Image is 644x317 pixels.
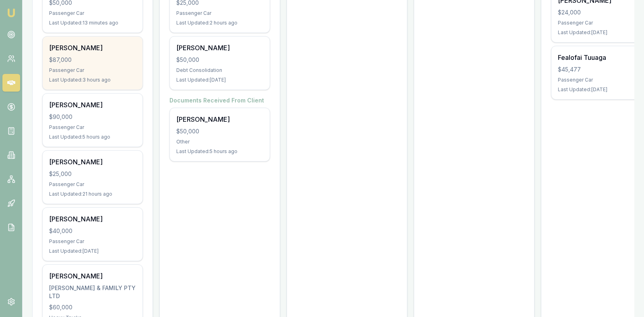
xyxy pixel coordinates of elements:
[49,303,136,311] div: $60,000
[49,214,136,224] div: [PERSON_NAME]
[49,284,136,300] div: [PERSON_NAME] & FAMILY PTY LTD
[176,139,263,145] div: Other
[49,77,136,83] div: Last Updated: 3 hours ago
[176,10,263,16] div: Passenger Car
[176,56,263,64] div: $50,000
[176,127,263,135] div: $50,000
[176,77,263,83] div: Last Updated: [DATE]
[49,170,136,178] div: $25,000
[49,181,136,188] div: Passenger Car
[176,148,263,155] div: Last Updated: 5 hours ago
[176,67,263,74] div: Debt Consolidation
[176,115,263,124] div: [PERSON_NAME]
[49,134,136,140] div: Last Updated: 5 hours ago
[49,20,136,26] div: Last Updated: 13 minutes ago
[49,56,136,64] div: $87,000
[49,248,136,254] div: Last Updated: [DATE]
[49,124,136,131] div: Passenger Car
[176,20,263,26] div: Last Updated: 2 hours ago
[49,191,136,197] div: Last Updated: 21 hours ago
[49,157,136,167] div: [PERSON_NAME]
[6,8,16,18] img: emu-icon-u.png
[49,113,136,121] div: $90,000
[49,10,136,16] div: Passenger Car
[49,67,136,74] div: Passenger Car
[49,100,136,110] div: [PERSON_NAME]
[49,43,136,53] div: [PERSON_NAME]
[169,96,270,104] h4: Documents Received From Client
[49,271,136,281] div: [PERSON_NAME]
[49,238,136,245] div: Passenger Car
[49,227,136,235] div: $40,000
[176,43,263,53] div: [PERSON_NAME]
